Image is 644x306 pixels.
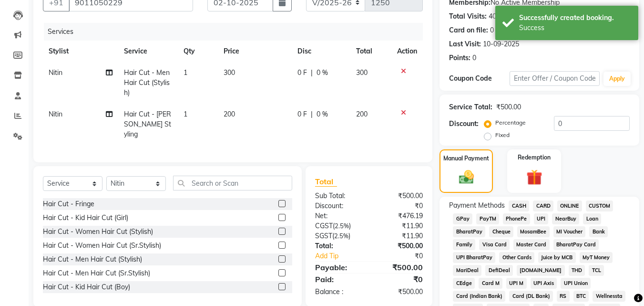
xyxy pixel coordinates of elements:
[586,200,613,211] span: CUSTOM
[453,265,481,276] span: MariDeal
[311,109,313,119] span: |
[453,239,475,250] span: Family
[449,39,481,49] div: Last Visit:
[124,68,170,97] span: Hair Cut - Men Hair Cut (Stylish)
[43,268,150,278] div: Hair Cut - Men Hair Cut (Sr.Stylish)
[43,213,128,223] div: Hair Cut - Kid Hair Cut (Girl)
[379,251,430,261] div: ₹0
[496,102,521,112] div: ₹500.00
[315,177,337,187] span: Total
[519,13,631,23] div: Successfully created booking.
[479,278,502,289] span: Card M
[369,201,430,211] div: ₹0
[308,241,369,251] div: Total:
[43,254,142,264] div: Hair Cut - Men Hair Cut (Stylish)
[557,291,570,302] span: RS
[369,262,430,273] div: ₹500.00
[449,200,505,211] span: Payment Methods
[224,68,235,77] span: 300
[184,68,187,77] span: 1
[449,11,487,21] div: Total Visits:
[506,278,527,289] span: UPI M
[350,41,392,62] th: Total
[369,211,430,221] div: ₹476.19
[308,231,369,241] div: ( )
[43,41,118,62] th: Stylist
[553,239,599,250] span: BharatPay Card
[184,110,187,118] span: 1
[453,226,485,237] span: BharatPay
[453,252,495,263] span: UPI BharatPay
[538,252,576,263] span: Juice by MCB
[49,110,62,118] span: Nitin
[519,23,631,33] div: Success
[499,252,534,263] span: Other Cards
[603,72,631,86] button: Apply
[449,119,479,129] div: Discount:
[43,227,153,237] div: Hair Cut - Women Hair Cut (Stylish)
[517,226,550,237] span: MosamBee
[315,232,332,240] span: SGST
[335,222,349,230] span: 2.5%
[44,23,430,41] div: Services
[489,11,496,21] div: 40
[218,41,292,62] th: Price
[124,110,171,138] span: Hair Cut - [PERSON_NAME] Styling
[224,110,235,118] span: 200
[369,231,430,241] div: ₹11.90
[503,213,530,224] span: PhonePe
[311,68,313,78] span: |
[369,191,430,201] div: ₹500.00
[518,153,551,162] label: Redemption
[178,41,218,62] th: Qty
[449,25,488,35] div: Card on file:
[495,118,526,127] label: Percentage
[317,109,328,119] span: 0 %
[118,41,178,62] th: Service
[589,265,604,276] span: TCL
[43,241,161,251] div: Hair Cut - Women Hair Cut (Sr.Stylish)
[509,291,553,302] span: Card (DL Bank)
[495,131,510,139] label: Fixed
[513,239,550,250] span: Master Card
[472,53,476,63] div: 0
[553,226,586,237] span: MI Voucher
[531,278,557,289] span: UPI Axis
[308,211,369,221] div: Net:
[476,213,499,224] span: PayTM
[308,251,379,261] a: Add Tip
[391,41,423,62] th: Action
[356,110,368,118] span: 200
[557,200,582,211] span: ONLINE
[573,291,589,302] span: BTC
[479,239,510,250] span: Visa Card
[454,169,479,186] img: _cash.svg
[369,221,430,231] div: ₹11.90
[173,176,292,190] input: Search or Scan
[369,241,430,251] div: ₹500.00
[583,213,601,224] span: Loan
[561,278,591,289] span: UPI Union
[453,278,475,289] span: CEdge
[509,200,529,211] span: CASH
[449,74,509,84] div: Coupon Code
[453,213,472,224] span: GPay
[517,265,565,276] span: [DOMAIN_NAME]
[552,213,579,224] span: NearBuy
[369,274,430,285] div: ₹0
[308,201,369,211] div: Discount:
[297,68,307,78] span: 0 F
[569,265,585,276] span: THD
[43,282,130,292] div: Hair Cut - Kid Hair Cut (Boy)
[315,222,333,230] span: CGST
[443,154,489,163] label: Manual Payment
[43,199,94,209] div: Hair Cut - Fringe
[308,262,369,273] div: Payable:
[589,226,608,237] span: Bank
[490,25,494,35] div: 0
[369,287,430,297] div: ₹500.00
[292,41,350,62] th: Disc
[308,274,369,285] div: Paid:
[483,39,519,49] div: 10-09-2025
[485,265,513,276] span: DefiDeal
